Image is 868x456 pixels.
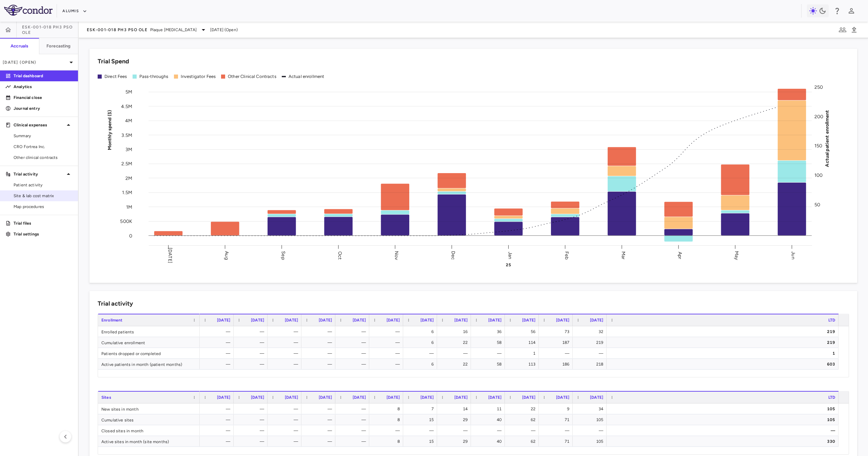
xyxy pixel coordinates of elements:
[14,133,73,139] span: Summary
[409,359,434,370] div: 6
[375,348,400,359] div: —
[443,326,468,337] div: 16
[341,436,366,447] div: —
[590,395,603,400] span: [DATE]
[341,414,366,425] div: —
[121,161,132,167] tspan: 2.5M
[181,74,216,80] div: Investigator Fees
[477,326,501,337] div: 36
[14,95,73,101] p: Financial close
[620,251,626,259] text: Mar
[308,359,332,370] div: —
[274,348,298,359] div: —
[274,403,298,414] div: —
[14,193,73,199] span: Site & lab cost matrix
[477,337,501,348] div: 58
[522,318,535,323] span: [DATE]
[387,318,400,323] span: [DATE]
[511,436,535,447] div: 62
[87,27,147,33] span: ESK-001-018 Ph3 PsO OLE
[308,337,332,348] div: —
[443,425,468,436] div: —
[98,403,200,414] div: New sites in month
[506,263,511,267] text: 25
[289,74,324,80] div: Actual enrollment
[206,414,230,425] div: —
[814,202,820,207] tspan: 50
[353,395,366,400] span: [DATE]
[545,337,569,348] div: 187
[14,105,73,111] p: Journal entry
[122,190,132,195] tspan: 1.5M
[319,395,332,400] span: [DATE]
[98,337,200,348] div: Cumulative enrollment
[104,74,127,80] div: Direct Fees
[22,24,78,35] span: ESK-001-018 Ph3 PsO OLE
[139,74,169,80] div: Pass-throughs
[545,436,569,447] div: 71
[790,251,796,259] text: Jun
[613,348,835,359] div: 1
[387,395,400,400] span: [DATE]
[62,6,87,17] button: Alumis
[206,359,230,370] div: —
[579,348,603,359] div: —
[450,251,456,260] text: Dec
[341,326,366,337] div: —
[511,337,535,348] div: 114
[206,337,230,348] div: —
[274,359,298,370] div: —
[420,318,434,323] span: [DATE]
[579,436,603,447] div: 105
[814,143,822,149] tspan: 150
[511,326,535,337] div: 56
[14,122,64,128] p: Clinical expenses
[308,326,332,337] div: —
[210,27,238,33] span: [DATE] (Open)
[206,436,230,447] div: —
[477,425,501,436] div: —
[14,182,73,188] span: Patient activity
[409,326,434,337] div: 6
[613,425,835,436] div: —
[375,337,400,348] div: —
[477,436,501,447] div: 40
[14,220,73,226] p: Trial files
[121,103,132,109] tspan: 4.5M
[285,395,298,400] span: [DATE]
[274,436,298,447] div: —
[240,348,264,359] div: —
[107,110,113,150] tspan: Monthly spend ($)
[375,359,400,370] div: —
[308,425,332,436] div: —
[98,299,133,308] h6: Trial activity
[11,43,28,49] h6: Accruals
[240,337,264,348] div: —
[206,403,230,414] div: —
[556,318,569,323] span: [DATE]
[545,414,569,425] div: 71
[120,219,132,224] tspan: 500K
[240,359,264,370] div: —
[522,395,535,400] span: [DATE]
[477,359,501,370] div: 58
[579,403,603,414] div: 34
[14,73,73,79] p: Trial dashboard
[613,326,835,337] div: 219
[240,326,264,337] div: —
[337,251,343,259] text: Oct
[409,348,434,359] div: —
[240,436,264,447] div: —
[341,337,366,348] div: —
[341,425,366,436] div: —
[375,414,400,425] div: 8
[341,359,366,370] div: —
[98,436,200,447] div: Active sites in month (site months)
[545,348,569,359] div: —
[274,414,298,425] div: —
[125,175,132,181] tspan: 2M
[224,251,230,260] text: Aug
[280,251,286,260] text: Sep
[98,348,200,358] div: Patients dropped or completed
[375,436,400,447] div: 8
